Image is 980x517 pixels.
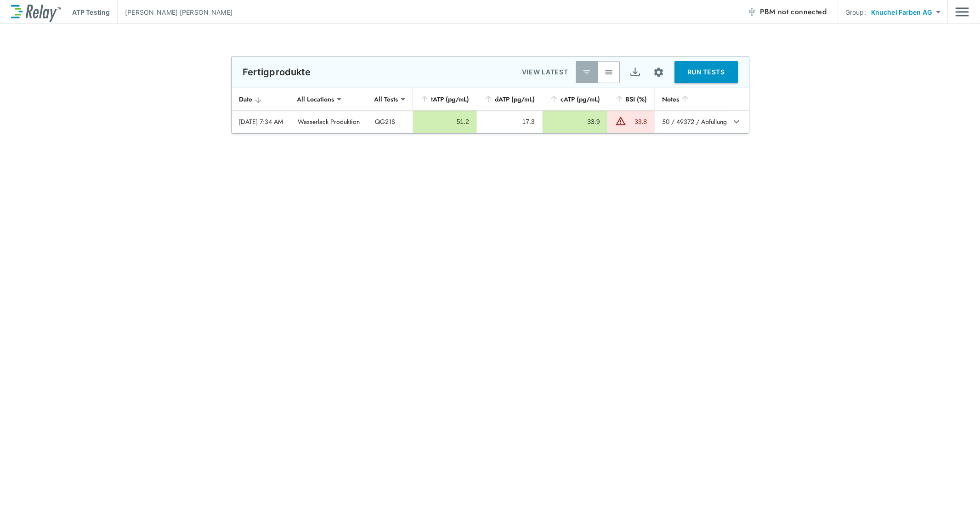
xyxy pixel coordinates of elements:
p: Group: [845,7,866,17]
div: dATP (pg/mL) [484,94,535,105]
button: Main menu [955,3,969,21]
div: All Tests [368,90,404,108]
span: not connected [778,6,827,17]
button: Site setup [646,60,671,84]
button: Export [624,61,646,83]
p: VIEW LATEST [522,67,568,78]
p: [PERSON_NAME] [PERSON_NAME] [125,7,232,17]
img: Latest [582,67,591,77]
img: LuminUltra Relay [11,2,61,22]
img: View All [604,67,613,77]
iframe: Resource center [832,489,971,510]
div: 33.8 [629,117,647,126]
td: 50 / 49372 / Abfüllung [654,111,728,133]
th: Date [232,88,291,111]
div: cATP (pg/mL) [549,94,600,105]
div: 51.2 [420,117,469,126]
button: PBM not connected [743,3,830,21]
img: Warning [615,115,626,126]
p: Fertigprodukte [243,67,311,78]
span: PBM [760,6,827,18]
p: ATP Testing [72,7,110,17]
div: 33.9 [550,117,600,126]
img: Offline Icon [747,7,756,17]
table: sticky table [232,88,749,133]
img: Export Icon [629,67,641,78]
div: tATP (pg/mL) [420,94,469,105]
button: RUN TESTS [674,61,738,83]
div: [DATE] 7:34 AM [239,117,283,126]
button: expand row [729,114,744,129]
div: BSI (%) [615,94,647,105]
div: Notes [662,94,721,105]
td: Wasserlack Produktion [290,111,368,133]
div: All Locations [290,90,340,108]
td: QG21S [368,111,413,133]
div: 17.3 [484,117,535,126]
img: Settings Icon [653,67,664,78]
img: Drawer Icon [955,3,969,21]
